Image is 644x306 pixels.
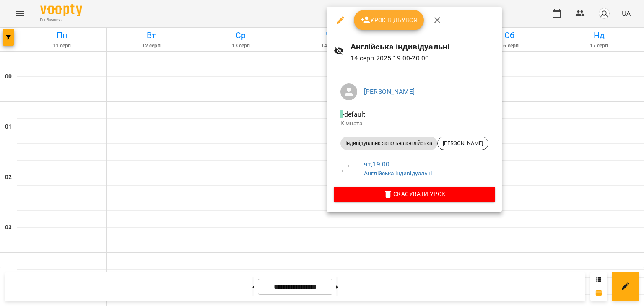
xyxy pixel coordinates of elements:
[364,160,390,168] a: чт , 19:00
[334,187,495,202] button: Скасувати Урок
[340,140,437,147] span: Індивідуальна загальна англійська
[340,189,488,199] span: Скасувати Урок
[361,15,418,25] span: Урок відбувся
[351,53,495,63] p: 14 серп 2025 19:00 - 20:00
[340,110,367,118] span: - default
[364,170,432,176] a: Англійська індивідуальні
[437,137,488,150] div: [PERSON_NAME]
[354,10,424,30] button: Урок відбувся
[438,140,488,147] span: [PERSON_NAME]
[351,40,495,53] h6: Англійська індивідуальні
[340,119,488,128] p: Кімната
[364,88,415,96] a: [PERSON_NAME]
